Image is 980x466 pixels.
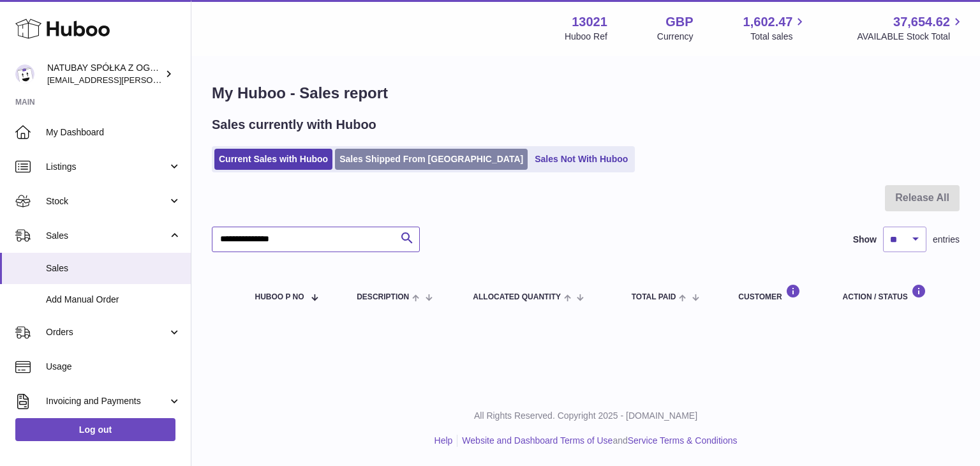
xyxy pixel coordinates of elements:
span: Total sales [750,31,807,43]
a: Log out [15,418,175,441]
span: 1,602.47 [743,13,793,31]
label: Show [853,234,877,246]
a: Current Sales with Huboo [214,149,332,170]
span: Orders [46,326,168,338]
span: Invoicing and Payments [46,395,168,407]
img: kacper.antkowski@natubay.pl [15,64,34,84]
p: All Rights Reserved. Copyright 2025 - [DOMAIN_NAME] [202,410,970,422]
a: Sales Not With Huboo [530,149,632,170]
a: Service Terms & Conditions [628,435,738,446]
span: AVAILABLE Stock Total [857,31,965,43]
span: Huboo P no [255,293,304,301]
a: 1,602.47 Total sales [743,13,808,43]
span: Listings [46,161,168,173]
span: Sales [46,230,168,242]
a: Sales Shipped From [GEOGRAPHIC_DATA] [335,149,528,170]
div: Currency [657,31,694,43]
span: Total paid [632,293,676,301]
strong: 13021 [572,13,607,31]
h1: My Huboo - Sales report [212,83,960,103]
span: entries [933,234,960,246]
span: Add Manual Order [46,294,181,306]
span: Description [357,293,409,301]
div: NATUBAY SPÓŁKA Z OGRANICZONĄ ODPOWIEDZIALNOŚCIĄ [47,62,162,86]
span: Stock [46,195,168,207]
div: Huboo Ref [565,31,607,43]
a: Help [434,435,453,446]
a: 37,654.62 AVAILABLE Stock Total [857,13,965,43]
li: and [457,435,737,447]
span: My Dashboard [46,126,181,139]
strong: GBP [665,13,693,31]
span: 37,654.62 [893,13,950,31]
div: Action / Status [843,284,947,301]
h2: Sales currently with Huboo [212,116,376,133]
span: ALLOCATED Quantity [473,293,561,301]
span: [EMAIL_ADDRESS][PERSON_NAME][DOMAIN_NAME] [47,75,256,85]
span: Usage [46,361,181,373]
div: Customer [738,284,817,301]
span: Sales [46,262,181,274]
a: Website and Dashboard Terms of Use [462,435,612,446]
